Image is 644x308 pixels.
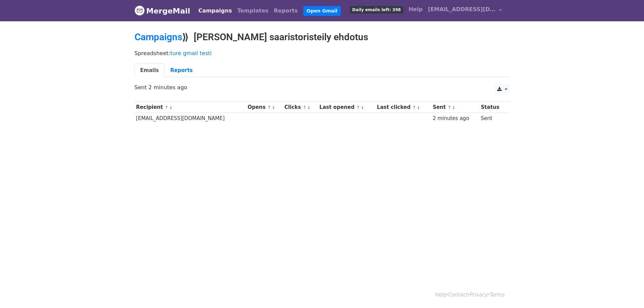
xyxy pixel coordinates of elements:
a: ture gmail testi [170,50,212,56]
th: Sent [431,102,479,113]
a: ↓ [169,105,173,110]
th: Last opened [318,102,375,113]
th: Clicks [283,102,318,113]
a: [EMAIL_ADDRESS][DOMAIN_NAME] [425,3,504,19]
a: Help [435,292,447,298]
a: ↓ [452,105,456,110]
a: Templates [235,4,271,18]
a: Help [406,3,425,16]
a: ↑ [448,105,451,110]
a: MergeMail [135,4,190,18]
a: ↑ [303,105,307,110]
iframe: Chat Widget [610,276,644,308]
h2: ⟫ [PERSON_NAME] saaristoristeily ehdotus [135,31,510,43]
a: Daily emails left: 398 [347,3,406,16]
img: MergeMail logo [135,5,145,16]
a: ↑ [267,105,271,110]
a: Terms [490,292,504,298]
a: Reports [271,4,301,18]
a: ↑ [165,105,168,110]
a: Contact [448,292,468,298]
a: Privacy [470,292,488,298]
a: Campaigns [135,31,182,43]
p: Sent 2 minutes ago [135,84,510,91]
a: ↓ [361,105,364,110]
a: Open Gmail [303,6,341,16]
th: Recipient [135,102,246,113]
a: ↑ [356,105,360,110]
span: [EMAIL_ADDRESS][DOMAIN_NAME] [428,5,496,14]
a: ↑ [412,105,416,110]
a: ↓ [272,105,276,110]
a: Emails [135,64,165,77]
th: Last clicked [375,102,431,113]
th: Status [479,102,506,113]
a: ↓ [416,105,420,110]
a: ↓ [307,105,311,110]
div: 2 minutes ago [433,115,478,122]
p: Spreadsheet: [135,50,510,57]
div: Chat-widget [610,276,644,308]
th: Opens [246,102,283,113]
td: [EMAIL_ADDRESS][DOMAIN_NAME] [135,113,246,124]
td: Sent [479,113,506,124]
span: Daily emails left: 398 [350,6,403,14]
a: Reports [165,64,198,77]
a: Campaigns [196,4,235,18]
